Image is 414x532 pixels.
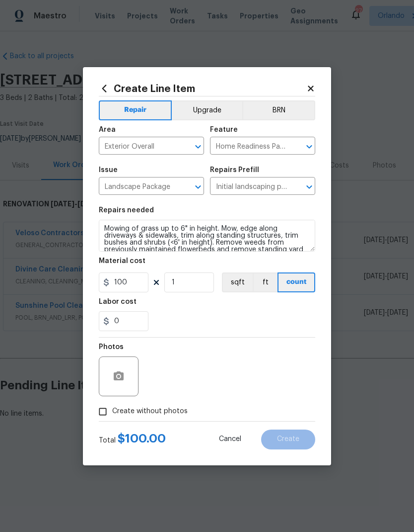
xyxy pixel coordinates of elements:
[172,100,243,120] button: Upgrade
[302,140,316,154] button: Open
[99,167,118,174] h5: Issue
[99,258,145,265] h5: Material cost
[99,344,124,351] h5: Photos
[242,100,315,120] button: BRN
[99,298,137,305] h5: Labor cost
[99,220,315,252] textarea: Mowing of grass up to 6" in height. Mow, edge along driveways & sidewalks, trim along standing st...
[261,430,315,449] button: Create
[210,126,238,133] h5: Feature
[203,430,257,449] button: Cancel
[253,272,277,292] button: ft
[277,272,315,292] button: count
[222,272,253,292] button: sqft
[219,436,241,443] span: Cancel
[277,436,299,443] span: Create
[191,140,205,154] button: Open
[302,180,316,194] button: Open
[112,406,188,417] span: Create without photos
[99,207,154,214] h5: Repairs needed
[210,167,259,174] h5: Repairs Prefill
[118,433,166,444] span: $ 100.00
[99,83,306,94] h2: Create Line Item
[99,434,166,445] div: Total
[99,100,172,120] button: Repair
[99,126,116,133] h5: Area
[191,180,205,194] button: Open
